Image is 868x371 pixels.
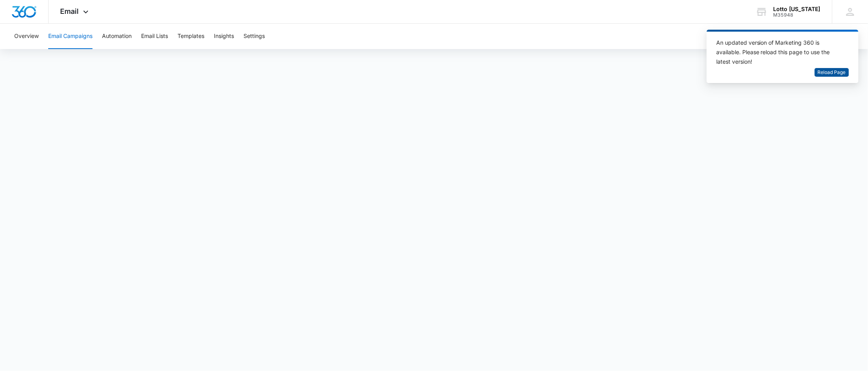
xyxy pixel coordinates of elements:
[716,38,840,66] div: An updated version of Marketing 360 is available. Please reload this page to use the latest version!
[214,24,234,49] button: Insights
[102,24,132,49] button: Automation
[141,24,168,49] button: Email Lists
[60,7,79,15] span: Email
[243,24,265,49] button: Settings
[815,68,849,77] button: Reload Page
[774,12,821,18] div: account id
[774,6,821,12] div: account name
[14,24,39,49] button: Overview
[177,24,204,49] button: Templates
[48,24,92,49] button: Email Campaigns
[818,69,846,76] span: Reload Page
